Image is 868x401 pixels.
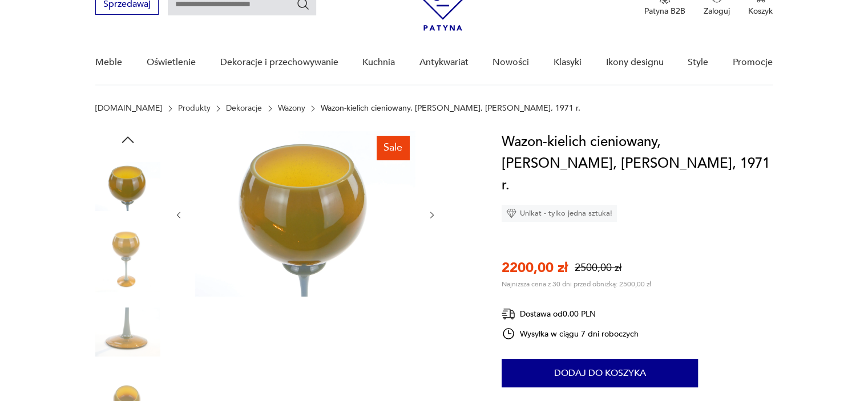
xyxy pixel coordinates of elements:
a: Style [688,40,708,84]
a: Antykwariat [419,40,469,84]
a: Meble [95,40,122,84]
img: Zdjęcie produktu Wazon-kielich cieniowany, Zbigniew Horbowy, Huta Sudety, 1971 r. [195,131,415,297]
a: Dekoracje i przechowywanie [220,40,338,84]
p: 2500,00 zł [575,261,621,275]
a: Dekoracje [226,104,262,113]
a: Klasyki [554,40,582,84]
img: Ikona dostawy [502,307,515,321]
div: Sale [377,136,409,160]
img: Zdjęcie produktu Wazon-kielich cieniowany, Zbigniew Horbowy, Huta Sudety, 1971 r. [95,154,160,219]
div: Dostawa od 0,00 PLN [502,307,639,321]
img: Zdjęcie produktu Wazon-kielich cieniowany, Zbigniew Horbowy, Huta Sudety, 1971 r. [95,227,160,292]
p: Zaloguj [704,6,730,17]
p: 2200,00 zł [502,258,568,277]
a: [DOMAIN_NAME] [95,104,162,113]
p: Wazon-kielich cieniowany, [PERSON_NAME], [PERSON_NAME], 1971 r. [321,104,580,113]
div: Unikat - tylko jedna sztuka! [502,205,617,222]
a: Promocje [733,40,773,84]
img: Ikona diamentu [506,208,516,218]
a: Wazony [278,104,305,113]
a: Ikony designu [605,40,663,84]
button: Dodaj do koszyka [502,359,698,387]
div: Wysyłka w ciągu 7 dni roboczych [502,327,639,341]
a: Sprzedawaj [95,1,159,9]
a: Produkty [178,104,211,113]
p: Patyna B2B [644,6,685,17]
img: Zdjęcie produktu Wazon-kielich cieniowany, Zbigniew Horbowy, Huta Sudety, 1971 r. [95,299,160,364]
h1: Wazon-kielich cieniowany, [PERSON_NAME], [PERSON_NAME], 1971 r. [502,131,773,196]
p: Koszyk [748,6,773,17]
a: Oświetlenie [147,40,196,84]
a: Nowości [492,40,529,84]
a: Kuchnia [362,40,395,84]
p: Najniższa cena z 30 dni przed obniżką: 2500,00 zł [502,280,651,289]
